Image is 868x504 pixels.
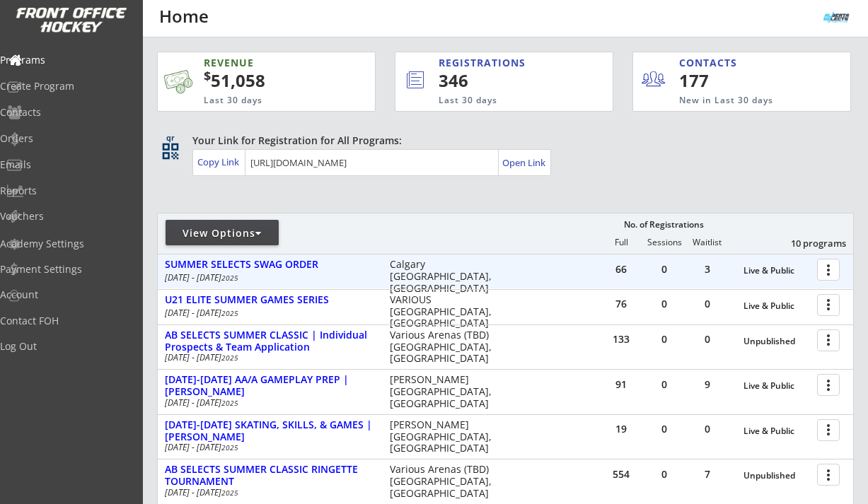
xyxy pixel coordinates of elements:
div: No. of Registrations [620,220,707,230]
div: 346 [439,69,565,93]
div: Live & Public [743,301,810,311]
div: Live & Public [743,266,810,276]
div: Last 30 days [439,95,555,107]
div: 9 [686,380,729,389]
div: [DATE] - [DATE] [165,309,371,317]
div: Sessions [643,238,685,247]
div: View Options [166,226,279,240]
div: Full [600,238,642,247]
div: Calgary [GEOGRAPHIC_DATA], [GEOGRAPHIC_DATA] [390,259,501,294]
button: qr_code [160,141,181,162]
div: 0 [643,469,685,479]
div: [PERSON_NAME] [GEOGRAPHIC_DATA], [GEOGRAPHIC_DATA] [390,374,501,409]
div: 133 [600,334,642,344]
div: Live & Public [743,381,810,391]
div: 0 [643,264,685,274]
div: 554 [600,469,642,479]
div: 0 [643,334,685,344]
div: REGISTRATIONS [439,56,554,70]
div: 10 programs [772,237,846,250]
em: 2025 [221,398,238,408]
div: Live & Public [743,426,810,436]
button: more_vert [817,419,840,441]
button: more_vert [817,259,840,281]
div: 19 [600,424,642,434]
div: 0 [686,424,729,434]
div: AB SELECTS SUMMER CLASSIC | Individual Prospects & Team Application [165,329,375,353]
div: [DATE] - [DATE] [165,443,371,452]
button: more_vert [817,374,840,396]
div: U21 ELITE SUMMER GAMES SERIES [165,294,375,306]
div: AB SELECTS SUMMER CLASSIC RINGETTE TOURNAMENT [165,464,375,488]
div: Various Arenas (TBD) [GEOGRAPHIC_DATA], [GEOGRAPHIC_DATA] [390,464,501,499]
div: CONTACTS [679,56,743,70]
div: New in Last 30 days [679,95,785,107]
em: 2025 [221,273,238,283]
em: 2025 [221,443,238,452]
div: 91 [600,380,642,389]
div: Open Link [502,157,547,169]
div: SUMMER SELECTS SWAG ORDER [165,259,375,271]
sup: $ [204,67,211,84]
div: 51,058 [204,69,330,93]
div: [DATE] - [DATE] [165,353,371,362]
div: qr [161,134,178,143]
div: 0 [686,334,729,344]
div: Copy Link [197,156,242,168]
div: 7 [686,469,729,479]
div: [DATE] - [DATE] [165,488,371,497]
div: 0 [643,299,685,309]
div: 0 [686,299,729,309]
div: [DATE]-[DATE] SKATING, SKILLS, & GAMES | [PERSON_NAME] [165,419,375,443]
div: Your Link for Registration for All Programs: [192,134,810,148]
div: Unpublished [743,336,810,346]
div: Unpublished [743,471,810,481]
div: [PERSON_NAME] [GEOGRAPHIC_DATA], [GEOGRAPHIC_DATA] [390,419,501,455]
em: 2025 [221,488,238,498]
button: more_vert [817,294,840,316]
em: 2025 [221,353,238,363]
div: [DATE] - [DATE] [165,274,371,282]
em: 2025 [221,308,238,318]
div: 76 [600,299,642,309]
div: 0 [643,424,685,434]
div: 66 [600,264,642,274]
div: [DATE]-[DATE] AA/A GAMEPLAY PREP | [PERSON_NAME] [165,374,375,398]
div: 3 [686,264,729,274]
a: Open Link [502,153,547,172]
button: more_vert [817,464,840,486]
div: [DATE] - [DATE] [165,399,371,407]
div: Waitlist [685,238,728,247]
div: 177 [679,69,766,93]
div: REVENUE [204,56,316,70]
div: 0 [643,380,685,389]
div: Various Arenas (TBD) [GEOGRAPHIC_DATA], [GEOGRAPHIC_DATA] [390,329,501,365]
div: Last 30 days [204,95,316,107]
button: more_vert [817,329,840,351]
div: VARIOUS [GEOGRAPHIC_DATA], [GEOGRAPHIC_DATA] [390,294,501,329]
